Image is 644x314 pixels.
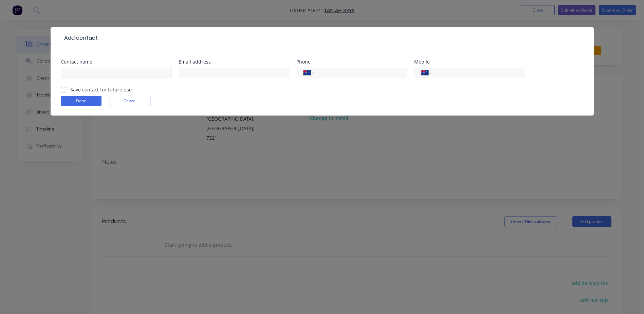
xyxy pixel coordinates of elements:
[110,96,150,106] button: Cancel
[70,86,132,93] label: Save contact for future use
[179,59,290,64] div: Email address
[61,59,172,64] div: Contact name
[414,59,525,64] div: Mobile
[61,96,102,106] button: Done
[296,59,407,64] div: Phone
[61,34,98,42] div: Add contact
